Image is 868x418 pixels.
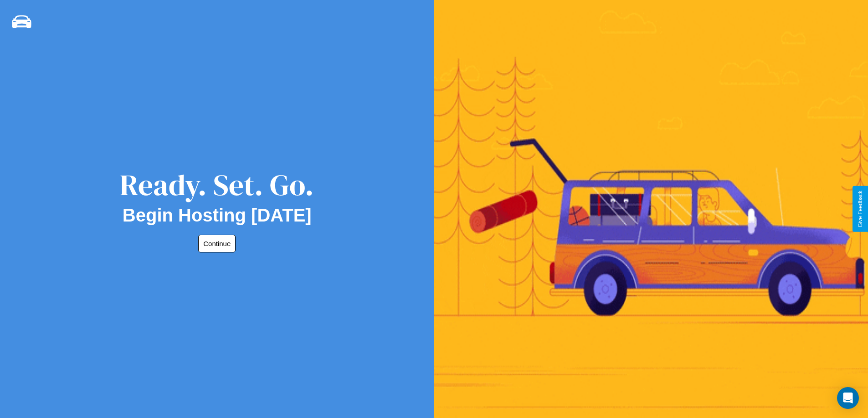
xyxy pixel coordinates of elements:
h2: Begin Hosting [DATE] [123,205,312,226]
div: Open Intercom Messenger [837,387,859,409]
div: Ready. Set. Go. [120,165,314,205]
button: Continue [198,235,236,252]
div: Give Feedback [857,191,863,227]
